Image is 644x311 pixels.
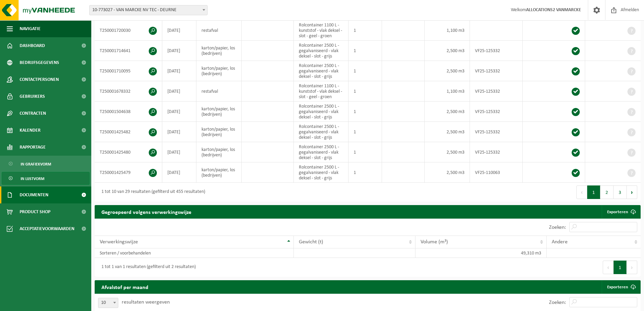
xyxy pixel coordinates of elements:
td: 1,100 m3 [425,20,470,41]
span: Acceptatievoorwaarden [20,220,74,237]
span: Navigatie [20,20,41,37]
span: In grafiekvorm [21,158,51,171]
span: Dashboard [20,37,45,54]
td: 1 [349,20,382,41]
td: 1 [349,41,382,61]
td: [DATE] [162,102,196,122]
td: karton/papier, los (bedrijven) [196,162,241,183]
td: restafval [196,20,241,41]
td: karton/papier, los (bedrijven) [196,41,241,61]
span: Andere [552,239,568,245]
td: [DATE] [162,142,196,162]
td: T250001714641 [95,41,162,61]
div: 1 tot 1 van 1 resultaten (gefilterd uit 2 resultaten) [98,261,196,273]
td: T250001425480 [95,142,162,162]
td: Rolcontainer 2500 L - gegalvaniseerd - vlak deksel - slot - grijs [294,61,349,81]
td: Rolcontainer 2500 L - gegalvaniseerd - vlak deksel - slot - grijs [294,102,349,122]
td: [DATE] [162,122,196,142]
td: karton/papier, los (bedrijven) [196,142,241,162]
strong: ALLOCATIONS2 VANMARCKE [526,7,581,13]
td: VF25-110063 [470,162,523,183]
td: [DATE] [162,61,196,81]
td: 1 [349,142,382,162]
td: 1 [349,61,382,81]
td: 1 [349,102,382,122]
td: 2,500 m3 [425,142,470,162]
span: Documenten [20,186,48,203]
button: Next [627,261,637,274]
td: VF25-125332 [470,122,523,142]
td: Sorteren / voorbehandelen [95,248,294,258]
span: In lijstvorm [21,172,44,185]
button: 1 [587,185,600,199]
td: [DATE] [162,81,196,102]
td: 2,500 m3 [425,102,470,122]
td: T250001678332 [95,81,162,102]
a: Exporteren [602,205,640,219]
td: 2,500 m3 [425,162,470,183]
td: VF25-125332 [470,61,523,81]
label: Zoeken: [549,225,566,230]
span: 10-773027 - VAN MARCKE NV TEC - DEURNE [89,5,208,15]
span: Volume (m³) [421,239,448,245]
td: T250001710095 [95,61,162,81]
td: Rolcontainer 2500 L - gegalvaniseerd - vlak deksel - slot - grijs [294,122,349,142]
td: [DATE] [162,20,196,41]
span: 10-773027 - VAN MARCKE NV TEC - DEURNE [90,5,207,15]
button: Previous [603,261,614,274]
span: Gewicht (t) [299,239,323,245]
span: Contactpersonen [20,71,59,88]
a: In lijstvorm [2,172,90,185]
td: 2,500 m3 [425,61,470,81]
td: T250001425482 [95,122,162,142]
td: T250001425479 [95,162,162,183]
span: Product Shop [20,203,50,220]
h2: Afvalstof per maand [95,280,155,293]
button: Next [627,185,637,199]
td: karton/papier, los (bedrijven) [196,61,241,81]
label: Zoeken: [549,300,566,305]
td: karton/papier, los (bedrijven) [196,122,241,142]
td: 1 [349,81,382,102]
span: Gebruikers [20,88,45,105]
td: Rolcontainer 2500 L - gegalvaniseerd - vlak deksel - slot - grijs [294,162,349,183]
td: T250001504638 [95,102,162,122]
td: [DATE] [162,41,196,61]
a: In grafiekvorm [2,157,90,170]
td: [DATE] [162,162,196,183]
button: 3 [614,185,627,199]
span: Rapportage [20,139,46,156]
span: Kalender [20,122,41,139]
label: resultaten weergeven [122,299,170,305]
td: 1,100 m3 [425,81,470,102]
button: Previous [576,185,587,199]
td: 2,500 m3 [425,122,470,142]
div: 1 tot 10 van 29 resultaten (gefilterd uit 455 resultaten) [98,186,205,198]
span: 10 [98,298,118,308]
td: karton/papier, los (bedrijven) [196,102,241,122]
td: Rolcontainer 2500 L - gegalvaniseerd - vlak deksel - slot - grijs [294,41,349,61]
span: 10 [98,298,118,308]
button: 2 [600,185,614,199]
button: 1 [614,261,627,274]
h2: Gegroepeerd volgens verwerkingswijze [95,205,198,218]
td: T250001720030 [95,20,162,41]
td: VF25-125332 [470,81,523,102]
td: Rolcontainer 2500 L - gegalvaniseerd - vlak deksel - slot - grijs [294,142,349,162]
td: VF25-125332 [470,41,523,61]
span: Verwerkingswijze [100,239,138,245]
td: Rolcontainer 1100 L - kunststof - vlak deksel - slot - geel - groen [294,20,349,41]
td: VF25-125332 [470,142,523,162]
a: Exporteren [602,280,640,294]
td: 49,310 m3 [415,248,547,258]
td: 1 [349,122,382,142]
td: 1 [349,162,382,183]
span: Bedrijfsgegevens [20,54,59,71]
td: Rolcontainer 1100 L - kunststof - vlak deksel - slot - geel - groen [294,81,349,102]
span: Contracten [20,105,46,122]
td: restafval [196,81,241,102]
td: VF25-125332 [470,102,523,122]
td: 2,500 m3 [425,41,470,61]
